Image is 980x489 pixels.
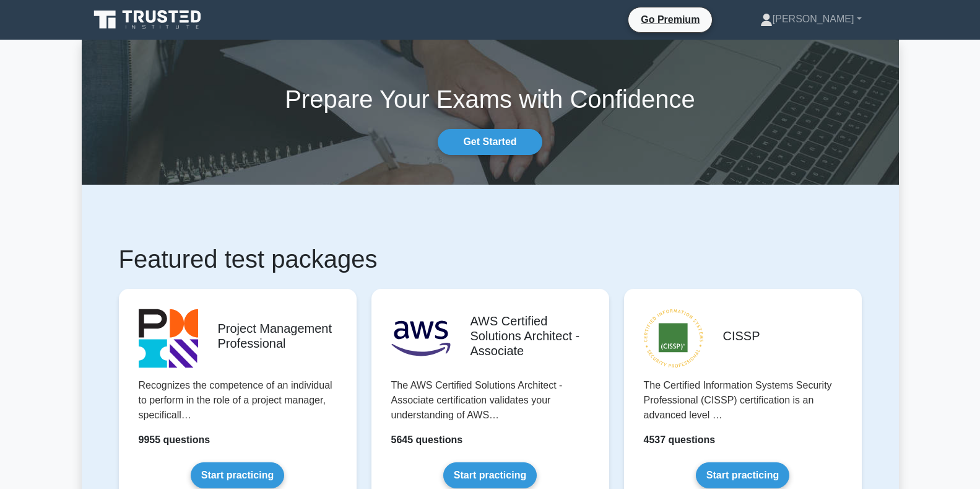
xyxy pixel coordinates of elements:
a: Start practicing [443,462,537,488]
a: [PERSON_NAME] [731,7,891,32]
h1: Featured test packages [119,244,862,274]
a: Get Started [438,129,542,155]
h1: Prepare Your Exams with Confidence [82,84,899,114]
a: Go Premium [633,12,707,27]
a: Start practicing [191,462,284,488]
a: Start practicing [696,462,789,488]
